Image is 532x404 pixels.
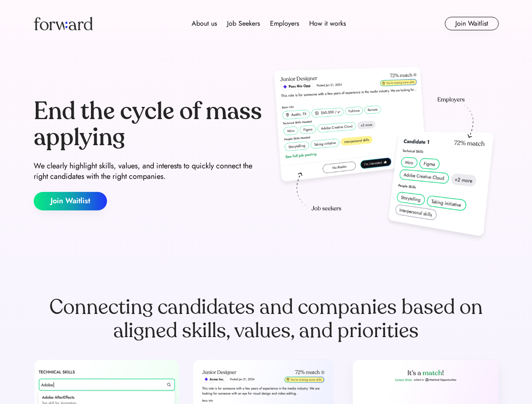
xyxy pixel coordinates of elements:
img: Forward logo [34,17,93,30]
button: Join Waitlist [34,192,107,210]
div: Employers [270,19,299,29]
div: Job Seekers [227,19,260,29]
div: Connecting candidates and companies based on aligned skills, values, and priorities [34,295,499,343]
div: End the cycle of mass applying [34,98,263,150]
div: How it works [309,19,346,29]
button: Join Waitlist [445,17,499,30]
img: hero-image.png [270,64,499,245]
div: About us [192,19,217,29]
div: We clearly highlight skills, values, and interests to quickly connect the right candidates with t... [34,161,263,182]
